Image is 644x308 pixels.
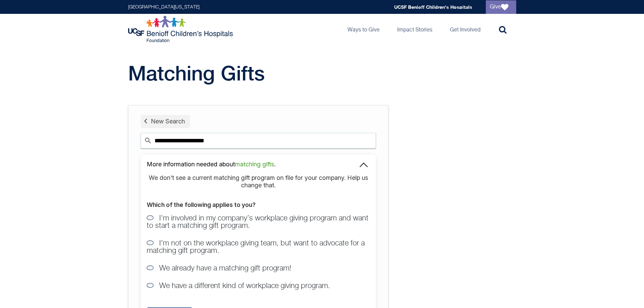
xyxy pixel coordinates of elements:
[147,282,330,290] label: We have a different kind of workplace giving program.
[147,216,153,220] input: I'm involved in my company’s workplace giving program and want to start a matching gift program.
[342,14,385,44] a: Ways to Give
[235,161,274,168] span: matching gifts
[128,5,199,9] a: [GEOGRAPHIC_DATA][US_STATE]
[147,266,153,270] input: We already have a matching gift program!
[147,241,153,245] input: I'm not on the workplace giving team, but want to advocate for a matching gift program.
[147,265,291,272] label: We already have a matching gift program!
[445,14,486,44] a: Get Involved
[128,61,265,85] span: Matching Gifts
[147,174,370,195] div: We don't see a current matching gift program on file for your company. Help us change that.
[147,215,370,230] label: I'm involved in my company’s workplace giving program and want to start a matching gift program.
[147,161,336,168] div: More information needed about .
[394,4,472,10] a: UCSF Benioff Children's Hospitals
[147,240,370,255] label: I'm not on the workplace giving team, but want to advocate for a matching gift program.
[128,16,235,43] img: Logo for UCSF Benioff Children's Hospitals Foundation
[141,115,190,128] a: New Search
[392,14,438,44] a: Impact Stories
[486,0,516,14] a: Give
[141,155,376,174] summary: More information needed aboutmatching gifts.
[147,283,153,288] input: We have a different kind of workplace giving program.
[147,201,370,209] div: Which of the following applies to you?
